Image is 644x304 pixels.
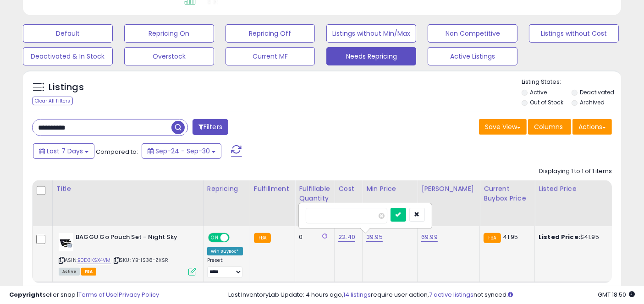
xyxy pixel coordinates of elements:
[96,147,138,156] span: Compared to:
[32,97,73,105] div: Clear All Filters
[580,88,615,96] label: Deactivated
[530,88,547,96] label: Active
[193,119,228,135] button: Filters
[78,290,117,299] a: Terms of Use
[338,233,355,242] a: 22.40
[207,247,243,255] div: Win BuyBox *
[539,233,580,241] b: Listed Price:
[580,98,605,106] label: Archived
[484,184,531,203] div: Current Buybox Price
[254,184,291,194] div: Fulfillment
[119,290,159,299] a: Privacy Policy
[366,184,413,194] div: Min Price
[539,167,612,176] div: Displaying 1 to 1 of 1 items
[59,268,80,276] span: All listings currently available for purchase on Amazon
[81,268,97,276] span: FBA
[484,233,501,243] small: FBA
[326,24,416,43] button: Listings without Min/Max
[9,291,159,299] div: seller snap | |
[142,143,221,159] button: Sep-24 - Sep-30
[23,47,113,65] button: Deactivated & In Stock
[76,233,187,244] b: BAGGU Go Pouch Set - Night Sky
[326,47,416,65] button: Needs Repricing
[23,24,113,43] button: Default
[112,256,168,264] span: | SKU: YB-IS38-ZXSR
[598,290,635,299] span: 2025-10-9 18:50 GMT
[428,24,517,43] button: Non Competitive
[503,233,518,241] span: 41.95
[33,143,94,159] button: Last 7 Days
[534,122,563,131] span: Columns
[429,290,473,299] a: 7 active listings
[56,184,199,194] div: Title
[9,290,43,299] strong: Copyright
[207,184,246,194] div: Repricing
[539,233,615,241] div: $41.95
[428,47,517,65] button: Active Listings
[49,81,84,94] h5: Listings
[59,233,73,251] img: 41T97b8Hi1L._SL40_.jpg
[528,119,571,135] button: Columns
[572,119,612,135] button: Actions
[421,184,476,194] div: [PERSON_NAME]
[207,257,243,277] div: Preset:
[155,147,210,156] span: Sep-24 - Sep-30
[522,78,621,87] p: Listing States:
[479,119,527,135] button: Save View
[228,234,243,242] span: OFF
[343,290,371,299] a: 14 listings
[299,233,327,241] div: 0
[421,233,438,242] a: 69.99
[77,256,111,264] a: B0D3KSX4VM
[47,147,83,156] span: Last 7 Days
[338,184,358,194] div: Cost
[226,24,315,43] button: Repricing Off
[530,98,564,106] label: Out of Stock
[228,291,635,299] div: Last InventoryLab Update: 4 hours ago, require user action, not synced.
[59,233,196,275] div: ASIN:
[209,234,220,242] span: ON
[124,47,214,65] button: Overstock
[124,24,214,43] button: Repricing On
[529,24,619,43] button: Listings without Cost
[254,233,271,243] small: FBA
[366,233,383,242] a: 39.95
[226,47,315,65] button: Current MF
[539,184,618,194] div: Listed Price
[299,184,330,203] div: Fulfillable Quantity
